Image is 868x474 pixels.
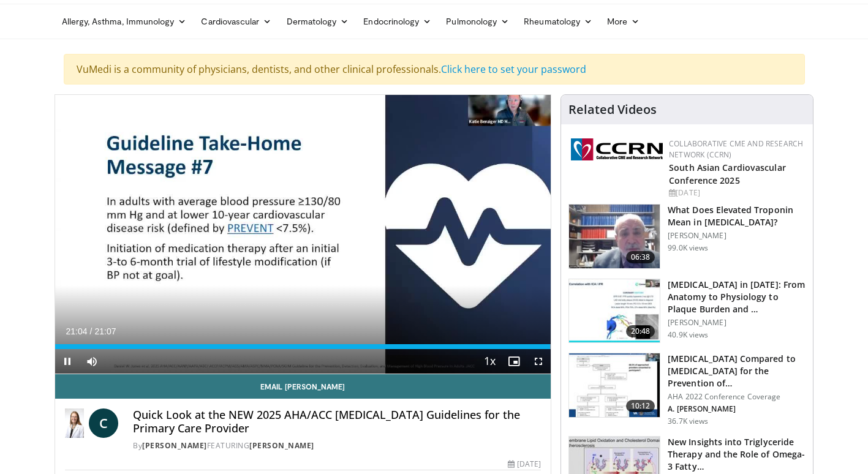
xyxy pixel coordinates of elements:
a: South Asian Cardiovascular Conference 2025 [669,162,786,186]
a: 06:38 What Does Elevated Troponin Mean in [MEDICAL_DATA]? [PERSON_NAME] 99.0K views [568,204,806,269]
video-js: Video Player [55,95,551,374]
img: 98daf78a-1d22-4ebe-927e-10afe95ffd94.150x105_q85_crop-smart_upscale.jpg [569,205,660,268]
p: AHA 2022 Conference Coverage [668,392,806,402]
span: 06:38 [626,251,655,263]
a: Cardiovascular [194,9,279,34]
div: [DATE] [508,459,541,470]
div: VuMedi is a community of physicians, dentists, and other clinical professionals. [64,54,805,85]
img: Dr. Catherine P. Benziger [65,408,85,438]
span: 20:48 [626,325,655,337]
button: Fullscreen [526,349,551,374]
a: C [89,408,118,438]
span: 21:04 [66,326,88,336]
a: 20:48 [MEDICAL_DATA] in [DATE]: From Anatomy to Physiology to Plaque Burden and … [PERSON_NAME] 4... [568,279,806,344]
p: [PERSON_NAME] [668,318,806,328]
div: By FEATURING [133,440,541,451]
a: 10:12 [MEDICAL_DATA] Compared to [MEDICAL_DATA] for the Prevention of… AHA 2022 Conference Covera... [568,353,806,426]
button: Pause [55,349,80,374]
a: Pulmonology [439,9,516,34]
a: Allergy, Asthma, Immunology [55,9,194,34]
span: 10:12 [626,400,655,412]
div: Progress Bar [55,344,551,349]
p: 36.7K views [668,416,708,426]
h3: New Insights into Triglyceride Therapy and the Role of Omega-3 Fatty… [668,436,806,473]
h3: [MEDICAL_DATA] in [DATE]: From Anatomy to Physiology to Plaque Burden and … [668,279,806,315]
p: 40.9K views [668,330,708,340]
a: [PERSON_NAME] [142,440,207,451]
button: Enable picture-in-picture mode [502,349,526,374]
div: [DATE] [669,187,803,198]
img: a04ee3ba-8487-4636-b0fb-5e8d268f3737.png.150x105_q85_autocrop_double_scale_upscale_version-0.2.png [571,138,663,160]
a: Rheumatology [516,9,600,34]
h4: Quick Look at the NEW 2025 AHA/ACC [MEDICAL_DATA] Guidelines for the Primary Care Provider [133,408,541,435]
h4: Related Videos [568,102,657,117]
img: 823da73b-7a00-425d-bb7f-45c8b03b10c3.150x105_q85_crop-smart_upscale.jpg [569,279,660,343]
p: [PERSON_NAME] [668,231,806,241]
button: Mute [80,349,104,374]
span: / [90,326,92,336]
a: Click here to set your password [441,62,586,76]
a: [PERSON_NAME] [249,440,314,451]
button: Playback Rate [477,349,502,374]
img: 7c0f9b53-1609-4588-8498-7cac8464d722.150x105_q85_crop-smart_upscale.jpg [569,353,660,417]
p: A. [PERSON_NAME] [668,404,806,414]
p: 99.0K views [668,243,708,253]
h3: What Does Elevated Troponin Mean in [MEDICAL_DATA]? [668,204,806,228]
a: More [600,9,647,34]
a: Collaborative CME and Research Network (CCRN) [669,138,803,160]
h3: [MEDICAL_DATA] Compared to [MEDICAL_DATA] for the Prevention of… [668,353,806,389]
a: Endocrinology [356,9,439,34]
a: Email [PERSON_NAME] [55,374,551,399]
span: 21:07 [94,326,116,336]
a: Dermatology [279,9,357,34]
